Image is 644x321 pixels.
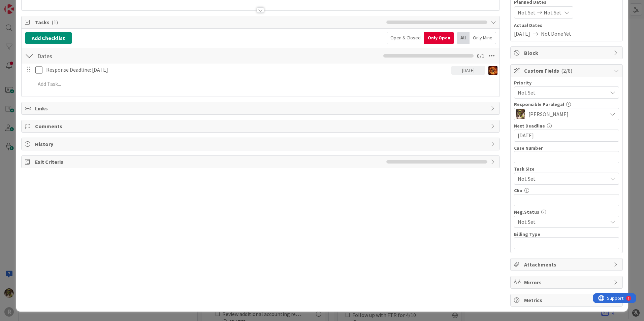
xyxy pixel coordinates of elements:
[35,3,37,8] div: 1
[451,66,485,75] div: [DATE]
[544,8,561,16] span: Not Set
[514,167,619,171] div: Task Size
[518,88,604,97] span: Not Set
[35,18,383,26] span: Tasks
[541,30,571,38] span: Not Done Yet
[514,210,619,214] div: Neg.Status
[514,102,619,107] div: Responsible Paralegal
[35,104,487,112] span: Links
[518,130,615,141] input: MM/DD/YYYY
[518,217,604,226] span: Not Set
[424,32,454,44] div: Only Open
[514,231,540,237] label: Billing Type
[35,158,383,166] span: Exit Criteria
[470,32,496,44] div: Only Mine
[35,50,187,62] input: Add Checklist...
[35,140,487,148] span: History
[514,145,543,151] label: Case Number
[561,67,572,74] span: ( 2/8 )
[518,174,604,183] span: Not Set
[514,188,619,193] div: Clio
[528,110,569,118] span: [PERSON_NAME]
[387,32,424,44] div: Open & Closed
[524,278,610,286] span: Mirrors
[524,296,610,304] span: Metrics
[46,66,449,74] p: Response Deadline: [DATE]
[477,52,484,60] span: 0 / 1
[457,32,470,44] div: All
[514,80,619,85] div: Priority
[514,22,619,29] span: Actual Dates
[514,30,530,38] span: [DATE]
[524,49,610,57] span: Block
[52,19,58,26] span: ( 1 )
[488,66,497,75] img: TR
[516,109,525,119] img: DG
[524,67,610,75] span: Custom Fields
[514,123,619,128] div: Next Deadline
[25,32,72,44] button: Add Checklist
[14,1,31,9] span: Support
[518,8,536,16] span: Not Set
[35,122,487,130] span: Comments
[524,260,610,269] span: Attachments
